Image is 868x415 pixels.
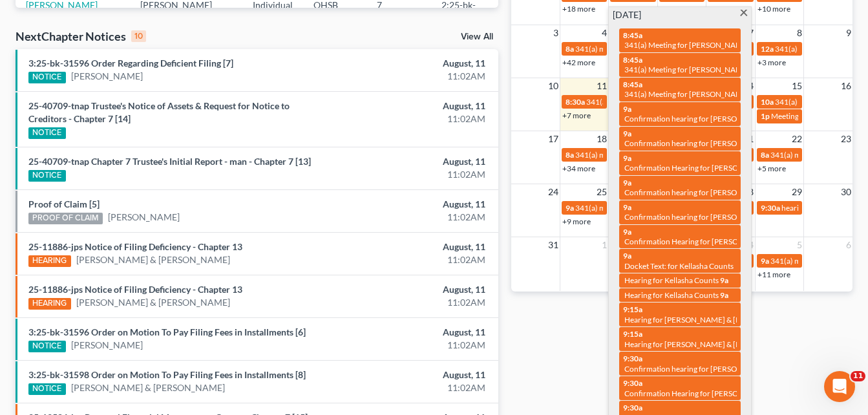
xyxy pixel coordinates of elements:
[660,4,693,14] a: +10 more
[623,403,642,412] span: 9:30a
[562,111,591,120] a: +7 more
[547,131,560,147] span: 17
[342,100,485,112] div: August, 11
[761,150,769,160] span: 8a
[342,253,485,266] div: 11:02AM
[71,70,143,83] a: [PERSON_NAME]
[624,138,771,148] span: Confirmation hearing for [PERSON_NAME]
[595,131,608,147] span: 18
[28,369,306,380] a: 3:25-bk-31598 Order on Motion To Pay Filing Fees in Installments [8]
[624,89,750,99] span: 341(a) Meeting for [PERSON_NAME]
[624,40,812,50] span: 341(a) Meeting for [PERSON_NAME] [PERSON_NAME]
[547,237,560,253] span: 31
[342,283,485,296] div: August, 11
[624,163,772,173] span: Confirmation Hearing for [PERSON_NAME]
[28,241,242,252] a: 25-11886-jps Notice of Filing Deficiency - Chapter 13
[575,203,700,213] span: 341(a) meeting for [PERSON_NAME]
[840,78,852,94] span: 16
[761,256,769,266] span: 9a
[624,212,771,222] span: Confirmation hearing for [PERSON_NAME]
[76,296,230,309] a: [PERSON_NAME] & [PERSON_NAME]
[624,339,794,349] span: Hearing for [PERSON_NAME] & [PERSON_NAME]
[720,275,728,285] span: 9a
[613,8,641,21] span: [DATE]
[575,150,700,160] span: 341(a) meeting for [PERSON_NAME]
[796,237,803,253] span: 5
[461,32,493,41] a: View All
[575,44,700,54] span: 341(a) meeting for [PERSON_NAME]
[108,211,180,224] a: [PERSON_NAME]
[761,97,774,107] span: 10a
[796,25,803,41] span: 8
[623,354,642,363] span: 9:30a
[624,388,772,398] span: Confirmation Hearing for [PERSON_NAME]
[28,341,66,352] div: NOTICE
[342,368,485,381] div: August, 11
[342,155,485,168] div: August, 11
[720,290,728,300] span: 9a
[28,255,71,267] div: HEARING
[28,284,242,295] a: 25-11886-jps Notice of Filing Deficiency - Chapter 13
[71,339,143,352] a: [PERSON_NAME]
[840,131,852,147] span: 23
[562,217,591,226] a: +9 more
[790,131,803,147] span: 22
[566,97,585,107] span: 8:30a
[342,339,485,352] div: 11:02AM
[623,227,631,237] span: 9a
[611,4,644,14] a: +27 more
[28,58,233,69] a: 3:25-bk-31596 Order Regarding Deficient Filing [7]
[28,156,311,167] a: 25-40709-tnap Chapter 7 Trustee's Initial Report - man - Chapter 7 [13]
[624,65,750,74] span: 341(a) Meeting for [PERSON_NAME]
[562,4,595,14] a: +18 more
[623,153,631,163] span: 9a
[566,203,574,213] span: 9a
[757,4,790,14] a: +10 more
[623,80,642,89] span: 8:45a
[824,371,855,402] iframe: Intercom live chat
[342,326,485,339] div: August, 11
[28,298,71,310] div: HEARING
[552,25,560,41] span: 3
[845,25,852,41] span: 9
[623,30,642,40] span: 8:45a
[28,213,103,224] div: PROOF OF CLAIM
[845,237,852,253] span: 6
[71,381,225,394] a: [PERSON_NAME] & [PERSON_NAME]
[623,55,642,65] span: 8:45a
[342,168,485,181] div: 11:02AM
[761,44,774,54] span: 12a
[623,329,642,339] span: 9:15a
[562,164,595,173] a: +34 more
[624,315,794,325] span: Hearing for [PERSON_NAME] & [PERSON_NAME]
[761,203,780,213] span: 9:30a
[624,187,771,197] span: Confirmation hearing for [PERSON_NAME]
[16,28,146,44] div: NextChapter Notices
[342,381,485,394] div: 11:02AM
[547,184,560,200] span: 24
[28,383,66,395] div: NOTICE
[28,326,306,337] a: 3:25-bk-31596 Order on Motion To Pay Filing Fees in Installments [6]
[623,378,642,388] span: 9:30a
[562,58,595,67] a: +42 more
[76,253,230,266] a: [PERSON_NAME] & [PERSON_NAME]
[342,112,485,125] div: 11:02AM
[600,237,608,253] span: 1
[600,25,608,41] span: 4
[624,275,719,285] span: Hearing for Kellasha Counts
[566,44,574,54] span: 8a
[342,57,485,70] div: August, 11
[595,184,608,200] span: 25
[757,270,790,279] a: +11 more
[624,364,771,374] span: Confirmation hearing for [PERSON_NAME]
[623,251,631,261] span: 9a
[840,184,852,200] span: 30
[342,70,485,83] div: 11:02AM
[624,114,771,123] span: Confirmation hearing for [PERSON_NAME]
[28,170,66,182] div: NOTICE
[342,211,485,224] div: 11:02AM
[623,129,631,138] span: 9a
[790,78,803,94] span: 15
[624,237,772,246] span: Confirmation Hearing for [PERSON_NAME]
[28,100,290,124] a: 25-40709-tnap Trustee's Notice of Assets & Request for Notice to Creditors - Chapter 7 [14]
